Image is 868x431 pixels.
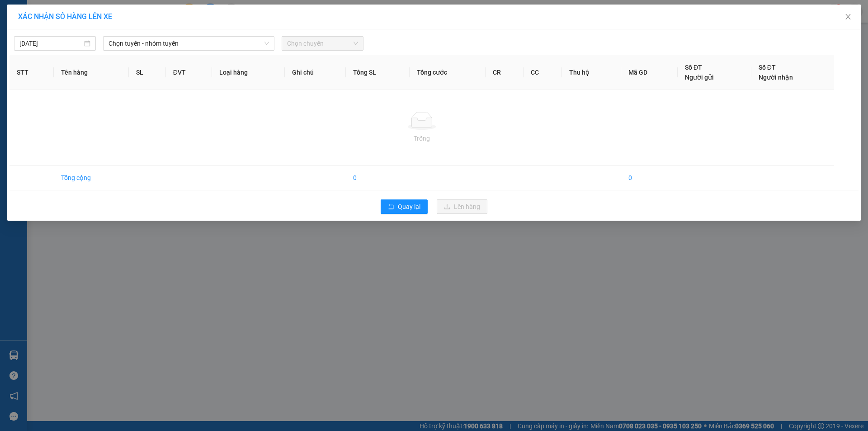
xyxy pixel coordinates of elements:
div: Trống [17,133,827,143]
th: Thu hộ [562,55,621,90]
button: uploadLên hàng [437,199,487,214]
th: STT [9,55,54,90]
th: CR [486,55,524,90]
td: Tổng cộng [54,166,129,190]
span: Chọn tuyến - nhóm tuyến [108,37,269,50]
span: Số ĐT [685,64,702,71]
button: Close [835,5,861,30]
th: Loại hàng [212,55,285,90]
td: 0 [621,166,678,190]
th: Tên hàng [54,55,129,90]
th: SL [129,55,165,90]
th: ĐVT [166,55,212,90]
span: Chọn chuyến [287,37,358,50]
span: close [844,13,852,20]
button: rollbackQuay lại [381,199,428,214]
th: Ghi chú [285,55,346,90]
span: Quay lại [398,202,420,212]
span: down [264,41,269,46]
span: Người nhận [759,74,793,81]
li: 26 Phó Cơ Điều, Phường 12 [85,22,378,33]
li: Hotline: 02839552959 [85,33,378,45]
span: Số ĐT [759,64,776,71]
b: GỬI : VP Phước Long [11,66,130,81]
th: CC [524,55,562,90]
img: logo.jpg [11,11,57,57]
span: rollback [388,204,394,211]
th: Mã GD [621,55,678,90]
td: 0 [346,166,410,190]
span: Người gửi [685,74,714,81]
input: 11/09/2025 [19,38,82,48]
span: XÁC NHẬN SỐ HÀNG LÊN XE [18,12,112,21]
th: Tổng cước [410,55,486,90]
th: Tổng SL [346,55,410,90]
